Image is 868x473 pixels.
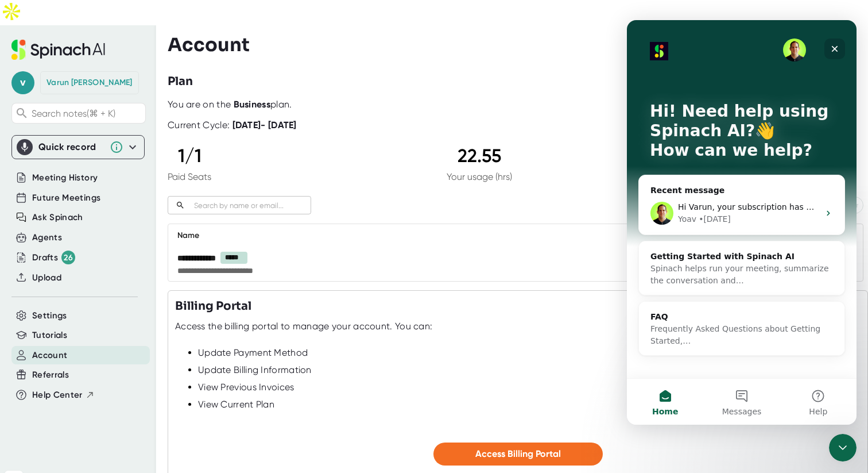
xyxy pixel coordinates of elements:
[829,434,857,462] iframe: Intercom live chat
[475,448,561,459] span: Access Billing Portal
[32,191,100,205] button: Future Meetings
[61,251,75,264] div: 26
[24,304,193,325] span: Frequently Asked Questions about Getting Started,…
[168,120,297,131] div: Current Cycle:
[17,136,139,159] div: Quick record
[175,298,251,315] h3: Billing Portal
[32,389,83,402] span: Help Center
[189,199,311,212] input: Search by name or email...
[197,18,218,39] div: Close
[198,399,861,410] div: View Current Plan
[32,271,61,284] button: Upload
[168,34,250,56] h3: Account
[32,211,83,224] button: Ask Spinach
[168,171,211,182] div: Paid Seats
[168,99,863,110] div: You are on the plan.
[198,364,861,376] div: Update Billing Information
[447,171,512,182] div: Your usage (hrs)
[12,282,218,336] div: FAQFrequently Asked Questions about Getting Started,…
[32,251,75,264] div: Drafts
[168,73,193,90] h3: Plan
[175,321,432,332] div: Access the billing portal to manage your account. You can:
[32,251,75,264] button: Drafts 26
[32,309,67,322] button: Settings
[627,20,857,425] iframe: Intercom live chat
[182,387,200,395] span: Help
[198,382,861,393] div: View Previous Invoices
[177,229,737,243] div: Name
[32,389,95,402] button: Help Center
[12,221,218,276] div: Getting Started with Spinach AISpinach helps run your meeting, summarize the conversation and…
[433,443,603,466] button: Access Billing Portal
[38,141,104,153] div: Quick record
[24,230,206,243] div: Getting Started with Spinach AI
[24,244,202,265] span: Spinach helps run your meeting, summarize the conversation and…
[153,359,230,405] button: Help
[234,99,270,110] b: Business
[32,108,142,119] span: Search notes (⌘ + K)
[32,349,67,362] button: Account
[32,329,67,342] button: Tutorials
[95,387,135,395] span: Messages
[198,347,861,359] div: Update Payment Method
[25,387,51,395] span: Home
[76,359,153,405] button: Messages
[72,193,104,205] div: • [DATE]
[447,145,512,167] div: 22.55
[168,145,211,167] div: 1 / 1
[24,291,206,303] div: FAQ
[32,171,98,184] button: Meeting History
[11,71,34,94] span: v
[32,368,69,382] button: Referrals
[32,231,62,244] button: Agents
[51,182,377,191] span: Hi Varun, your subscription has been canceled. You will have access until [DATE].
[46,78,133,88] div: Varun Kandadi
[51,193,69,205] div: Yoav
[232,120,297,130] b: [DATE] - [DATE]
